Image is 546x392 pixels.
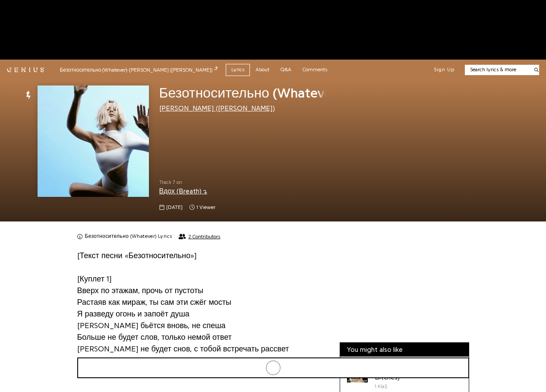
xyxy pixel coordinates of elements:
[226,64,250,76] a: Lyrics
[179,234,220,240] button: 2 Contributors
[60,66,218,74] div: Безотносительно (Whatever) - [PERSON_NAME] ([PERSON_NAME])
[340,343,469,357] div: You might also like
[188,234,220,240] span: 2 Contributors
[275,64,297,76] a: Q&A
[159,188,208,195] a: Вдох (Breath)
[189,204,215,211] span: 1 viewer
[85,233,172,240] h2: Безотносительно (Whatever) Lyrics
[375,383,462,390] div: 1.Kla$
[250,64,275,76] a: About
[38,85,149,197] img: Cover art for Безотносительно (Whatever) by Полина Гагарина (Polina Gagarina)
[159,179,326,186] span: Track 7 on
[159,105,275,112] a: [PERSON_NAME] ([PERSON_NAME])
[159,86,341,100] span: Безотносительно (Whatever)
[297,64,333,76] a: Comments
[166,204,183,211] span: [DATE]
[465,66,529,73] input: Search lyrics & more
[434,66,454,73] button: Sign Up
[196,204,215,211] span: 1 viewer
